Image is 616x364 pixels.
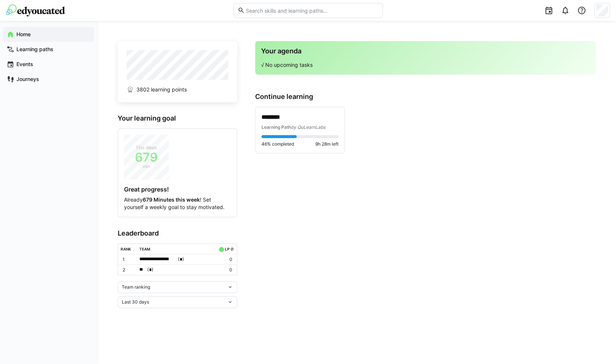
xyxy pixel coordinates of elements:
span: Last 30 days [122,299,149,305]
h3: Leaderboard [118,229,237,237]
span: 9h 28m left [315,141,338,147]
span: ( ) [178,255,184,263]
span: by QuLearnLabs [291,124,325,130]
span: ( ) [147,266,154,274]
input: Search skills and learning paths… [245,7,378,14]
p: Already ! Set yourself a weekly goal to stay motivated. [124,196,231,211]
span: 46% completed [261,141,294,147]
div: Rank [121,247,131,251]
p: 1 [123,256,134,262]
h3: Continue learning [255,93,596,101]
h4: Great progress! [124,186,231,193]
p: 0 [217,267,232,273]
span: Team ranking [122,284,150,290]
strong: 679 Minutes this week [143,196,200,203]
span: 3802 learning points [136,86,186,93]
div: Team [139,247,150,251]
p: 0 [217,256,232,262]
h3: Your agenda [261,47,590,55]
h3: Your learning goal [118,114,237,122]
p: √ No upcoming tasks [261,61,590,69]
p: 2 [123,267,134,273]
a: ø [230,245,234,252]
span: Learning Path [261,124,291,130]
div: LP [225,247,229,251]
